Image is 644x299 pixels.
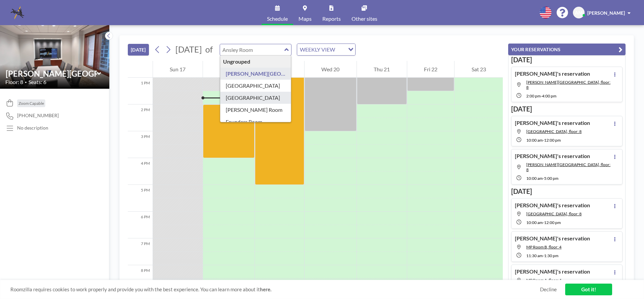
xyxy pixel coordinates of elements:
span: Ansley Room, floor: 8 [526,162,610,172]
div: [GEOGRAPHIC_DATA] [220,92,291,104]
div: [PERSON_NAME][GEOGRAPHIC_DATA] [220,68,291,80]
span: - [543,176,544,181]
span: [PHONE_NUMBER] [17,113,59,119]
div: [GEOGRAPHIC_DATA] [220,80,291,92]
h4: [PERSON_NAME]'s reservation [515,70,590,77]
span: MP Room A, floor: 4 [526,278,561,283]
h4: [PERSON_NAME]'s reservation [515,268,590,275]
div: Founders Room [220,116,291,128]
div: Sat 23 [454,61,503,78]
div: 3 PM [128,131,153,158]
div: No description [17,125,48,131]
span: 1:30 PM [544,253,558,258]
div: 8 PM [128,265,153,292]
span: Sweet Auburn Room, floor: 8 [526,211,582,216]
input: Ansley Room [6,69,97,78]
div: Mon 18 [203,61,255,78]
div: 4 PM [128,158,153,185]
span: 12:00 PM [544,220,561,225]
span: 10:00 AM [526,138,543,143]
input: Ansley Room [220,44,284,55]
span: 4:00 PM [542,93,556,98]
div: Wed 20 [305,61,357,78]
h3: [DATE] [511,105,623,113]
div: Ungrouped [220,56,291,68]
span: Seats: 6 [29,79,46,85]
span: Schedule [267,16,288,21]
h3: [DATE] [511,187,623,196]
span: Sweet Auburn Room, floor: 8 [526,129,582,134]
div: 5 PM [128,185,153,212]
div: Sun 17 [153,61,203,78]
div: 1 PM [128,78,153,104]
span: 5:00 PM [544,176,558,181]
span: Other sites [352,16,377,21]
div: [PERSON_NAME] Room [220,104,291,116]
span: Floor: 8 [5,79,23,85]
span: [DATE] [175,44,202,54]
span: - [543,220,544,225]
h4: [PERSON_NAME]'s reservation [515,235,590,242]
div: 6 PM [128,212,153,238]
span: 12:00 PM [544,138,561,143]
span: WEEKLY VIEW [299,45,336,54]
span: 2:00 PM [526,93,541,98]
span: 11:30 AM [526,253,543,258]
div: 2 PM [128,104,153,131]
span: Zoom Capable [18,101,44,106]
span: - [543,138,544,143]
div: Fri 22 [407,61,454,78]
a: Got it! [565,284,612,295]
h4: [PERSON_NAME]'s reservation [515,202,590,209]
div: 7 PM [128,238,153,265]
span: - [543,253,544,258]
span: of [205,44,213,55]
span: [PERSON_NAME] [587,10,625,16]
span: Maps [299,16,312,21]
div: Search for option [297,44,355,55]
img: organization-logo [11,6,24,19]
a: here. [260,286,271,292]
span: AM [575,10,583,16]
div: Thu 21 [357,61,407,78]
span: Ansley Room, floor: 8 [526,80,610,90]
input: Search for option [337,45,344,54]
span: 10:00 AM [526,176,543,181]
span: MP Room B, floor: 4 [526,244,561,249]
span: - [541,93,542,98]
button: YOUR RESERVATIONS [508,44,626,55]
span: • [25,80,27,84]
span: 10:00 AM [526,220,543,225]
h3: [DATE] [511,56,623,64]
h4: [PERSON_NAME]'s reservation [515,153,590,159]
h4: [PERSON_NAME]'s reservation [515,120,590,126]
button: [DATE] [128,44,149,56]
span: Reports [322,16,341,21]
a: Decline [540,286,557,293]
span: Roomzilla requires cookies to work properly and provide you with the best experience. You can lea... [10,286,540,293]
